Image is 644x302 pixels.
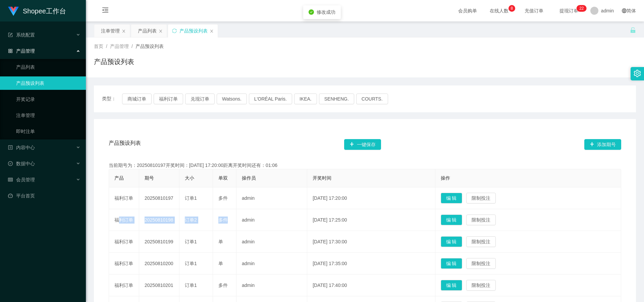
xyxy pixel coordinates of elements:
[309,9,314,15] i: icon: check-circle
[294,94,317,104] button: IKEA.
[94,57,134,67] h1: 产品预设列表
[109,139,141,150] span: 产品预设列表
[466,258,496,269] button: 限制投注
[16,60,80,74] a: 产品列表
[139,187,179,209] td: 20250810197
[185,195,197,201] span: 订单1
[185,239,197,244] span: 订单1
[441,215,462,225] button: 编 辑
[109,253,139,275] td: 福利订单
[172,28,177,33] i: 图标: sync
[441,236,462,247] button: 编 辑
[8,161,35,166] span: 数据中心
[511,5,513,12] p: 8
[577,5,586,12] sup: 22
[145,175,154,181] span: 期号
[307,187,435,209] td: [DATE] 17:20:00
[441,280,462,291] button: 编 辑
[109,275,139,296] td: 福利订单
[307,253,435,275] td: [DATE] 17:35:00
[8,8,66,13] a: Shopee工作台
[218,239,223,244] span: 单
[109,209,139,231] td: 福利订单
[622,8,627,13] i: 图标: global
[344,139,381,150] button: 图标: plus一键保存
[94,44,103,49] span: 首页
[319,94,354,104] button: SENHENG.
[466,280,496,291] button: 限制投注
[16,109,80,122] a: 注单管理
[441,258,462,269] button: 编 辑
[185,261,197,266] span: 订单1
[584,139,621,150] button: 图标: plus添加期号
[154,94,183,104] button: 福利订单
[582,5,584,12] p: 2
[16,93,80,106] a: 开奖记录
[634,70,641,77] i: 图标: setting
[185,217,197,223] span: 订单2
[579,5,582,12] p: 2
[466,193,496,203] button: 限制投注
[138,24,157,37] div: 产品列表
[242,175,256,181] span: 操作员
[307,231,435,253] td: [DATE] 17:30:00
[217,94,247,104] button: Watsons.
[307,275,435,296] td: [DATE] 17:40:00
[8,48,35,54] span: 产品管理
[8,177,13,182] i: 图标: table
[210,29,214,33] i: 图标: close
[218,175,228,181] span: 单双
[8,33,13,37] i: 图标: form
[101,24,120,37] div: 注单管理
[508,5,515,12] sup: 8
[185,175,194,181] span: 大小
[159,29,163,33] i: 图标: close
[521,8,547,13] span: 充值订单
[8,32,35,38] span: 系统配置
[249,94,292,104] button: L'ORÉAL Paris.
[131,44,133,49] span: /
[8,161,13,166] i: 图标: check-circle-o
[8,189,80,202] a: 图标: dashboard平台首页
[139,253,179,275] td: 20250810200
[16,125,80,138] a: 即时注单
[218,283,228,288] span: 多件
[139,231,179,253] td: 20250810199
[466,236,496,247] button: 限制投注
[114,175,124,181] span: 产品
[8,49,13,53] i: 图标: appstore-o
[185,283,197,288] span: 订单1
[110,44,129,49] span: 产品管理
[8,145,35,150] span: 内容中心
[236,209,307,231] td: admin
[122,94,152,104] button: 商城订单
[8,145,13,150] i: 图标: profile
[94,0,117,22] i: 图标: menu-fold
[317,9,335,15] span: 修改成功
[122,29,126,33] i: 图标: close
[16,76,80,90] a: 产品预设列表
[630,27,636,33] i: 图标: unlock
[313,175,331,181] span: 开奖时间
[139,209,179,231] td: 20250810198
[185,94,215,104] button: 兑现订单
[307,209,435,231] td: [DATE] 17:25:00
[8,177,35,182] span: 会员管理
[136,44,164,49] span: 产品预设列表
[466,215,496,225] button: 限制投注
[218,195,228,201] span: 多件
[139,275,179,296] td: 20250810201
[102,94,122,104] span: 类型：
[8,7,19,16] img: logo.9652507e.png
[356,94,388,104] button: COURTS.
[236,187,307,209] td: admin
[23,0,66,22] h1: Shopee工作台
[109,231,139,253] td: 福利订单
[218,261,223,266] span: 单
[179,24,208,37] div: 产品预设列表
[109,162,621,169] div: 当前期号为：20250810197开奖时间：[DATE] 17:20:00距离开奖时间还有：01:06
[218,217,228,223] span: 多件
[106,44,107,49] span: /
[109,187,139,209] td: 福利订单
[556,8,582,13] span: 提现订单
